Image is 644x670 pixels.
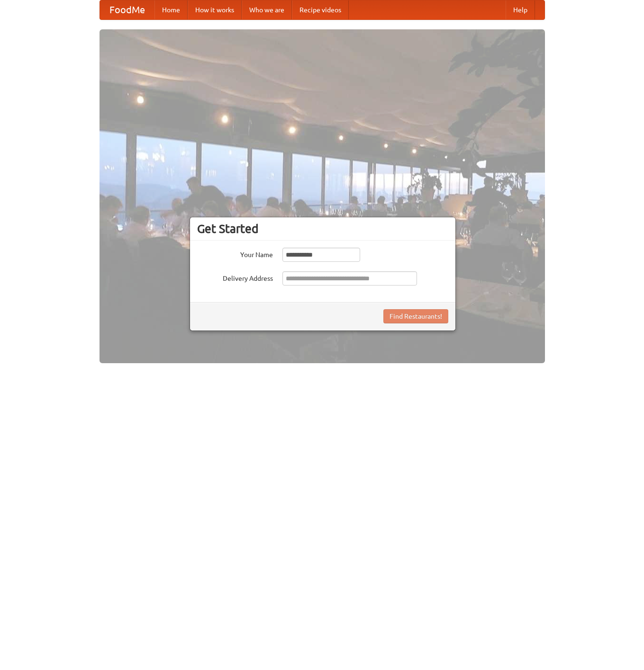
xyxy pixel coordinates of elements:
[506,0,535,19] a: Help
[197,222,448,236] h3: Get Started
[154,0,188,19] a: Home
[292,0,349,19] a: Recipe videos
[197,248,273,259] label: Your Name
[188,0,242,19] a: How it works
[100,0,154,19] a: FoodMe
[197,271,273,283] label: Delivery Address
[242,0,292,19] a: Who we are
[383,309,448,323] button: Find Restaurants!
